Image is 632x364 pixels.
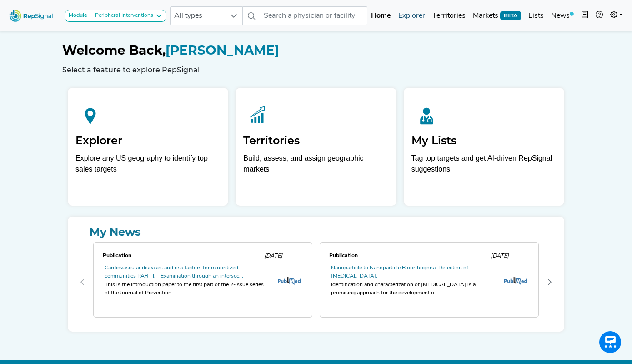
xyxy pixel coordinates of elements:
a: My ListsTag top targets and get AI-driven RepSignal suggestions [404,88,564,206]
a: ExplorerExplore any US geography to identify top sales targets [68,88,228,206]
a: Lists [525,7,547,25]
a: Cardiovascular diseases and risk factors for minoritized communities PART I: - Examination throug... [105,265,243,279]
span: Publication [103,253,131,258]
div: This is the introduction paper to the first part of the 2-issue series of the Journal of Preventi... [105,281,266,298]
div: Explore any US geography to identify top sales targets [75,153,221,175]
span: All types [171,7,225,25]
a: Nanoparticle to Nanoparticle Bioorthogonal Detection of [MEDICAL_DATA]. [331,265,468,279]
h2: Explorer [75,134,221,147]
h1: [PERSON_NAME] [62,43,570,58]
button: ModulePeripheral Interventions [65,10,166,22]
a: MarketsBETA [469,7,525,25]
h2: Territories [243,134,388,147]
span: [DATE] [491,253,509,259]
span: [DATE] [264,253,282,259]
img: pubmed_logo.fab3c44c.png [504,277,527,285]
span: Welcome Back, [62,42,166,58]
input: Search a physician or facility [260,6,368,25]
img: pubmed_logo.fab3c44c.png [278,277,301,285]
div: 0 [90,240,316,324]
a: Home [367,7,395,25]
div: Peripheral Interventions [91,12,153,20]
div: 1 [316,240,542,324]
a: My News [75,224,557,240]
div: identification and characterization of [MEDICAL_DATA] is a promising approach for the development... [331,281,493,298]
span: Publication [329,253,358,258]
a: Explorer [395,7,429,25]
button: Intel Book [577,7,592,25]
span: BETA [500,11,521,20]
a: TerritoriesBuild, assess, and assign geographic markets [236,88,396,206]
a: Territories [429,7,469,25]
h2: My Lists [411,134,557,147]
p: Build, assess, and assign geographic markets [243,153,388,180]
p: Tag top targets and get AI-driven RepSignal suggestions [411,153,557,180]
strong: Module [69,13,87,18]
h6: Select a feature to explore RepSignal [62,66,570,74]
a: News [547,7,577,25]
button: Next Page [542,275,557,289]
